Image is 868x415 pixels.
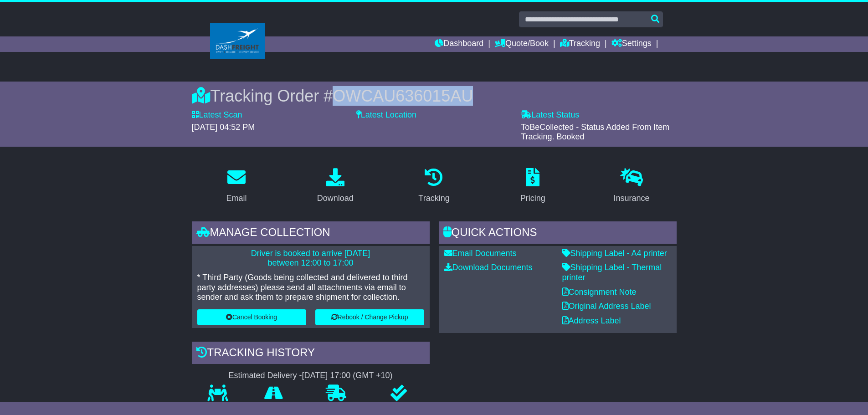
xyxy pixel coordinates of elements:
button: Rebook / Change Pickup [315,309,424,325]
a: Pricing [514,165,551,208]
button: Cancel Booking [197,309,306,325]
div: Estimated Delivery - [192,371,430,381]
a: Consignment Note [562,287,637,297]
div: Pricing [520,192,545,205]
label: Latest Scan [192,110,242,120]
a: Tracking [560,36,600,52]
span: [DATE] 04:52 PM [192,123,255,132]
a: Shipping Label - A4 printer [562,249,667,258]
div: Tracking Order # [192,86,677,106]
a: Insurance [608,165,656,208]
a: Original Address Label [562,302,651,311]
div: Tracking history [192,342,430,366]
label: Latest Location [356,110,416,120]
p: * Third Party (Goods being collected and delivered to third party addresses) please send all atta... [197,273,424,302]
a: Dashboard [435,36,483,52]
div: Insurance [614,192,650,205]
div: Tracking [418,192,449,205]
a: Quote/Book [495,36,549,52]
div: Email [226,192,247,205]
p: Driver is booked to arrive [DATE] between 12:00 to 17:00 [197,249,424,268]
a: Settings [611,36,652,52]
div: [DATE] 17:00 (GMT +10) [302,371,393,381]
a: Address Label [562,316,621,325]
div: Manage collection [192,221,430,246]
a: Tracking [412,165,455,208]
div: Quick Actions [439,221,677,246]
a: Email [220,165,252,208]
a: Shipping Label - Thermal printer [562,263,662,282]
a: Download Documents [444,263,533,272]
div: Download [317,192,354,205]
a: Download [311,165,360,208]
span: ToBeCollected - Status Added From Item Tracking. Booked [521,123,669,142]
span: OWCAU636015AU [333,87,473,105]
label: Latest Status [521,110,579,120]
a: Email Documents [444,249,517,258]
